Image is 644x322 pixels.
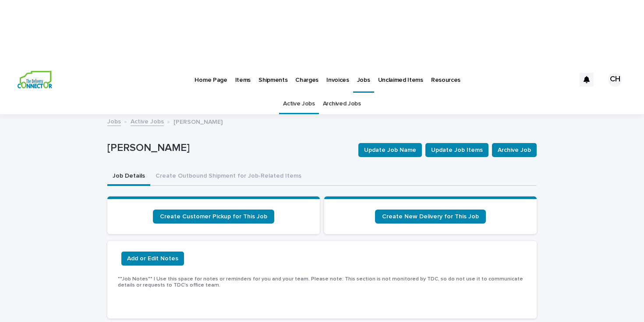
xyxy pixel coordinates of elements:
span: **Job Notes** | Use this space for notes or reminders for you and your team. Please note: This se... [118,276,523,288]
p: Unclaimed Items [378,66,423,84]
p: [PERSON_NAME] [107,142,351,154]
p: Shipments [258,66,287,84]
a: Items [231,66,255,93]
span: Update Job Name [364,146,416,154]
span: Update Job Items [431,146,483,154]
a: Archived Jobs [323,94,361,114]
a: Active Jobs [131,116,164,126]
img: aCWQmA6OSGG0Kwt8cj3c [18,71,52,88]
button: Create Outbound Shipment for Job-Related Items [150,168,307,186]
p: Charges [295,66,318,84]
button: Update Job Items [425,143,488,157]
span: Create New Delivery for This Job [382,213,479,220]
p: Items [235,66,251,84]
button: Job Details [107,168,150,186]
span: Add or Edit Notes [127,254,178,263]
p: Resources [431,66,460,84]
p: Invoices [326,66,349,84]
a: Charges [291,66,322,93]
button: Archive Job [492,143,537,157]
a: Create Customer Pickup for This Job [153,210,274,224]
button: Update Job Name [358,143,422,157]
p: Jobs [357,66,370,84]
a: Home Page [191,66,231,93]
span: Create Customer Pickup for This Job [160,213,267,220]
div: CH [608,73,622,87]
a: Jobs [353,66,374,91]
span: Archive Job [498,146,531,154]
a: Jobs [107,116,121,126]
a: Create New Delivery for This Job [375,210,486,224]
a: Active Jobs [283,94,315,114]
p: Home Page [195,66,227,84]
a: Invoices [322,66,353,93]
a: Shipments [255,66,291,93]
button: Add or Edit Notes [121,252,184,266]
a: Resources [427,66,464,93]
p: [PERSON_NAME] [173,116,223,126]
a: Unclaimed Items [374,66,427,93]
